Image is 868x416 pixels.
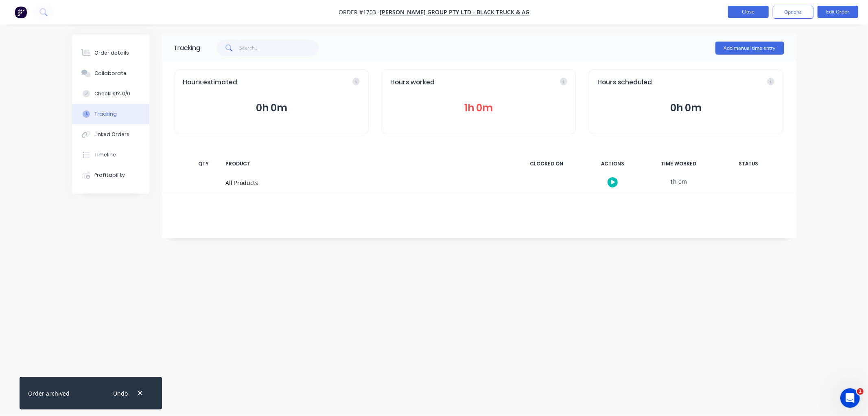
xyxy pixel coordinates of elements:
div: Tracking [174,43,201,53]
button: Tracking [72,104,149,124]
button: 1h 0m [390,100,567,116]
input: Search... [239,40,319,56]
span: Hours worked [390,78,435,87]
button: Close [728,6,769,18]
div: Order archived [28,389,70,398]
button: Linked Orders [72,124,149,145]
div: Tracking [94,110,117,118]
div: All Products [226,178,507,187]
div: PRODUCT [221,155,512,172]
div: Collaborate [94,70,127,77]
button: Edit Order [818,6,858,18]
button: Add manual time entry [715,42,784,55]
img: Factory [15,6,27,18]
iframe: Intercom live chat [840,388,860,408]
div: CLOCKED ON [516,155,577,172]
div: Timeline [94,151,116,158]
div: Checklists 0/0 [94,90,130,97]
div: Linked Orders [94,131,129,138]
button: Options [773,6,813,19]
div: Profitability [94,172,125,179]
button: Undo [109,388,132,399]
button: Order details [72,43,149,63]
span: Hours scheduled [597,78,652,87]
span: 1 [857,388,864,395]
button: Checklists 0/0 [72,84,149,104]
button: Profitability [72,165,149,185]
button: Collaborate [72,63,149,84]
div: TIME WORKED [648,155,709,172]
div: 1h 0m [648,172,709,191]
span: Order #1703 - [339,9,380,16]
div: ACTIONS [582,155,643,172]
div: STATUS [714,155,783,172]
div: QTY [192,155,216,172]
button: 0h 0m [183,100,360,116]
span: Hours estimated [183,78,238,87]
button: Timeline [72,145,149,165]
div: Order details [94,49,129,57]
a: [PERSON_NAME] Group Pty Ltd - Black Truck & Ag [380,9,529,16]
button: 0h 0m [597,100,774,116]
